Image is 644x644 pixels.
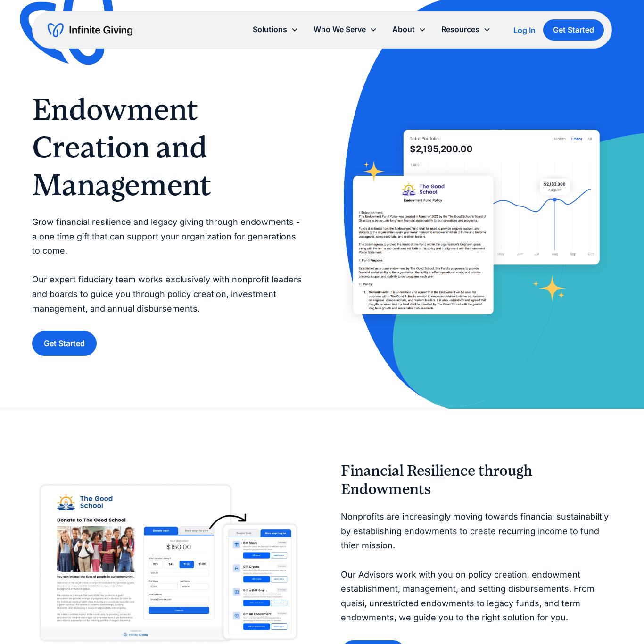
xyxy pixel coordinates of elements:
[513,26,536,34] div: Log In
[32,215,303,316] p: Grow financial resilience and legacy giving through endowments - a one time gift that can support...
[253,23,287,36] div: Solutions
[48,23,132,38] a: home
[341,119,612,328] img: Infinite Giving’s endowment software makes it easy for donors to give.
[513,25,536,36] a: Log In
[543,19,604,41] a: Get Started
[434,19,498,40] div: Resources
[314,23,366,36] div: Who We Serve
[441,23,479,36] div: Resources
[392,23,415,36] div: About
[32,91,303,204] h1: Endowment Creation and Management
[306,19,385,40] div: Who We Serve
[32,331,97,356] a: Get Started
[245,19,306,40] div: Solutions
[385,19,434,40] div: About
[341,462,612,498] h2: Financial Resilience through Endowments
[341,510,612,625] p: Nonprofits are increasingly moving towards financial sustainabiltiy by establishing endowments to...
